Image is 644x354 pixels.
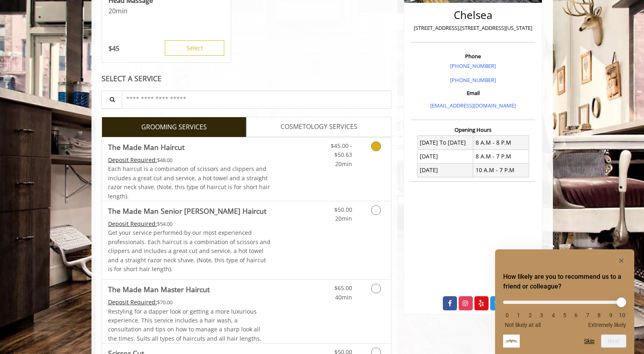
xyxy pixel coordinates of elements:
[601,335,626,348] button: Next question
[417,150,473,163] td: [DATE]
[503,272,626,291] h2: How likely are you to recommend us to a friend or colleague? Select an option from 0 to 10, with ...
[413,53,533,59] h3: Phone
[413,24,533,32] p: [STREET_ADDRESS],[STREET_ADDRESS][US_STATE]
[165,40,224,56] button: Select
[335,160,352,168] span: 20min
[411,127,535,133] h3: Opening Hours
[116,6,128,15] span: min
[618,312,626,318] li: 10
[549,312,557,318] li: 4
[595,312,603,318] li: 8
[588,322,626,328] span: Extremely likely
[413,90,533,96] h3: Email
[102,75,392,82] div: SELECT A SERVICE
[473,136,529,150] td: 8 A.M - 8 P.M
[503,312,511,318] li: 0
[331,142,352,158] span: $45.00 - $50.63
[108,298,271,307] div: $70.00
[430,102,516,109] a: [EMAIL_ADDRESS][DOMAIN_NAME]
[108,284,210,295] b: The Made Man Master Haircut
[108,205,266,217] b: The Made Man Senior [PERSON_NAME] Haircut
[335,215,352,222] span: 20min
[334,284,352,292] span: $65.00
[473,163,529,177] td: 10 A.M - 7 P.M
[526,312,534,318] li: 2
[607,312,615,318] li: 9
[108,220,157,228] span: This service needs some Advance to be paid before we block your appointment
[572,312,580,318] li: 6
[108,141,185,153] b: The Made Man Haircut
[505,322,541,328] span: Not likely at all
[417,163,473,177] td: [DATE]
[584,312,592,318] li: 7
[538,312,546,318] li: 3
[281,122,357,132] span: COSMETOLOGY SERVICES
[335,293,352,301] span: 40min
[473,150,529,163] td: 8 A.M - 7 P.M
[108,228,271,274] p: Get your service performed by our most experienced professionals. Each haircut is a combination o...
[450,76,496,84] a: [PHONE_NUMBER]
[503,295,626,328] div: How likely are you to recommend us to a friend or colleague? Select an option from 0 to 10, with ...
[413,9,533,21] h2: Chelsea
[450,62,496,70] a: [PHONE_NUMBER]
[584,338,595,344] button: Skip
[108,165,270,200] span: Each haircut is a combination of scissors and clippers and includes a great cut and service, a ho...
[108,44,119,53] p: 45
[417,136,473,150] td: [DATE] To [DATE]
[561,312,569,318] li: 5
[108,298,157,306] span: This service needs some Advance to be paid before we block your appointment
[334,206,352,213] span: $50.00
[108,219,271,228] div: $54.00
[616,256,626,265] button: Hide survey
[101,91,122,109] button: Service Search
[108,156,271,164] div: $48.00
[108,156,157,164] span: This service needs some Advance to be paid before we block your appointment
[514,312,523,318] li: 1
[108,6,224,15] p: 20
[108,44,112,53] span: $
[503,256,626,348] div: How likely are you to recommend us to a friend or colleague? Select an option from 0 to 10, with ...
[141,122,207,133] span: GROOMING SERVICES
[108,308,261,342] span: Restyling for a dapper look or getting a more luxurious experience. This service includes a hair ...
